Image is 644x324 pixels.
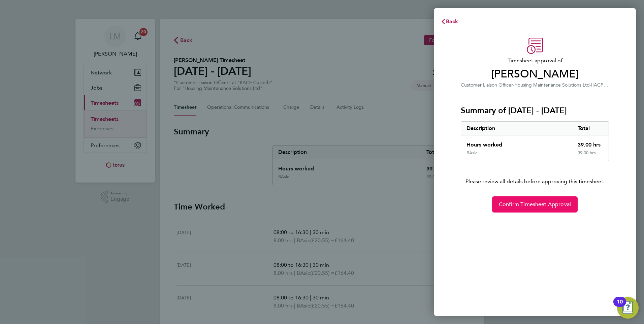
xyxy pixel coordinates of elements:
[617,297,639,319] button: Open Resource Center, 10 new notifications
[572,150,609,161] div: 39.00 hrs
[617,302,623,311] div: 10
[461,122,572,135] div: Description
[461,135,572,150] div: Hours worked
[590,82,591,88] span: ·
[461,57,609,65] span: Timesheet approval of
[461,121,609,161] div: Summary of 22 - 28 Sep 2025
[514,82,590,88] span: Housing Maintenance Solutions Ltd
[434,15,465,28] button: Back
[591,82,621,88] span: IIACF Culceth
[572,122,609,135] div: Total
[461,105,609,116] h3: Summary of [DATE] - [DATE]
[513,82,514,88] span: ·
[453,161,617,186] p: Please review all details before approving this timesheet.
[461,67,609,81] span: [PERSON_NAME]
[572,135,609,150] div: 39.00 hrs
[461,82,513,88] span: Customer Liaison Officer
[499,201,571,208] span: Confirm Timesheet Approval
[492,196,578,213] button: Confirm Timesheet Approval
[446,18,458,25] span: Back
[466,150,477,156] div: BAsic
